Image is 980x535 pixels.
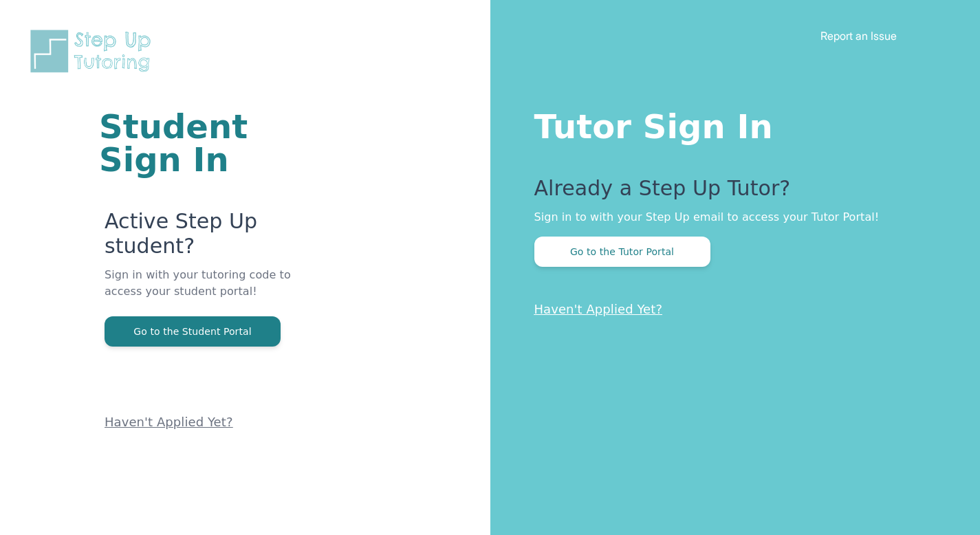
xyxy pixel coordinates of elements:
h1: Student Sign In [99,110,325,176]
p: Sign in to with your Step Up email to access your Tutor Portal! [534,209,926,226]
button: Go to the Tutor Portal [534,237,710,267]
p: Already a Step Up Tutor? [534,176,926,209]
h1: Tutor Sign In [534,105,926,143]
p: Active Step Up student? [105,209,325,267]
p: Sign in with your tutoring code to access your student portal! [105,267,325,316]
a: Haven't Applied Yet? [105,415,233,429]
a: Report an Issue [820,29,897,43]
a: Go to the Tutor Portal [534,245,710,258]
button: Go to the Student Portal [105,316,281,347]
img: Step Up Tutoring horizontal logo [28,28,160,75]
a: Haven't Applied Yet? [534,302,663,316]
a: Go to the Student Portal [105,325,281,338]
